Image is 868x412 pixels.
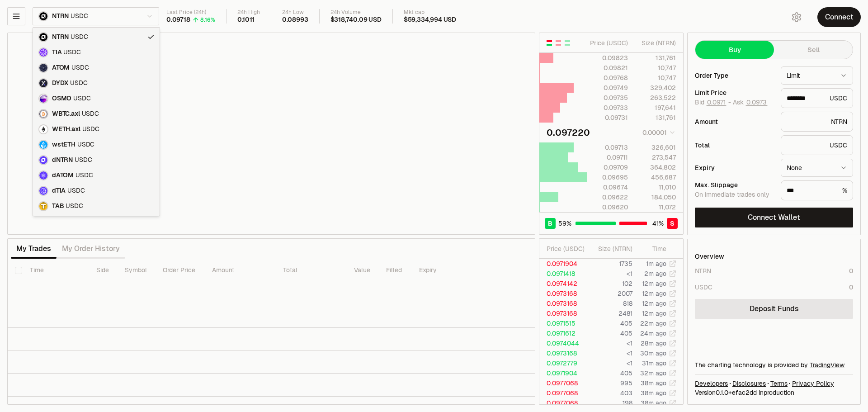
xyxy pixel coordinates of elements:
[52,95,71,103] span: OSMO
[63,48,80,57] span: USDC
[38,155,48,165] img: dNTRN.svg
[38,201,48,211] img: TAB.png
[70,79,87,87] span: USDC
[38,124,48,134] img: eth-white.png
[38,140,48,150] img: wsteth.svg
[52,64,70,72] span: ATOM
[38,170,48,180] img: dATOM.svg
[71,33,88,41] span: USDC
[38,78,48,88] img: dydx.png
[38,63,48,73] img: atom.png
[75,171,93,180] span: USDC
[73,95,90,103] span: USDC
[38,94,48,104] img: osmo.png
[71,64,89,72] span: USDC
[82,110,99,118] span: USDC
[52,187,66,195] span: dTIA
[52,202,64,210] span: TAB
[75,156,92,164] span: USDC
[52,125,80,133] span: WETH.axl
[67,187,85,195] span: USDC
[52,156,73,164] span: dNTRN
[77,141,94,149] span: USDC
[52,33,69,41] span: NTRN
[52,141,75,149] span: wstETH
[52,171,74,180] span: dATOM
[38,32,48,42] img: ntrn.png
[52,110,80,118] span: WBTC.axl
[52,79,68,87] span: DYDX
[66,202,83,210] span: USDC
[38,47,48,57] img: celestia.png
[38,186,48,196] img: dTIA.svg
[82,125,99,133] span: USDC
[52,48,61,57] span: TIA
[38,109,48,119] img: wbtc.png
